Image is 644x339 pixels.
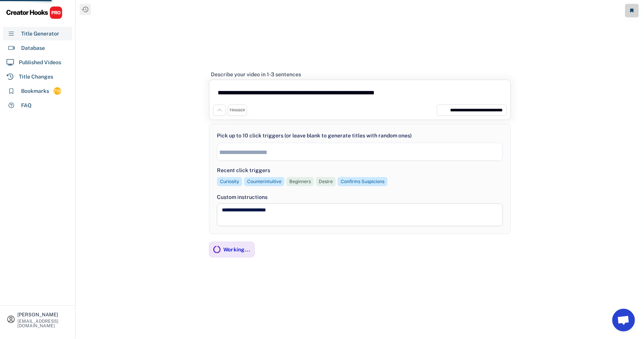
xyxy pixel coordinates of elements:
[17,319,69,328] div: [EMAIL_ADDRESS][DOMAIN_NAME]
[247,179,281,185] div: Counterintuitive
[319,179,333,185] div: Desire
[439,107,446,114] img: unnamed.jpg
[223,246,251,253] div: Working...
[19,73,53,81] div: Title Changes
[21,44,45,52] div: Database
[230,108,245,113] div: TRIGGER
[217,193,503,201] div: Custom instructions
[21,102,32,109] div: FAQ
[19,59,61,66] div: Published Videos
[217,132,412,140] div: Pick up to 10 click triggers (or leave blank to generate titles with random ones)
[17,312,69,317] div: [PERSON_NAME]
[341,179,384,185] div: Confirms Suspicions
[612,309,635,331] a: Open chat
[6,6,63,19] img: CHPRO%20Logo.svg
[211,71,301,78] div: Describe your video in 1-3 sentences
[289,179,311,185] div: Beginners
[217,166,270,174] div: Recent click triggers
[21,30,59,38] div: Title Generator
[21,87,49,95] div: Bookmarks
[220,179,239,185] div: Curiosity
[54,88,61,94] div: 719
